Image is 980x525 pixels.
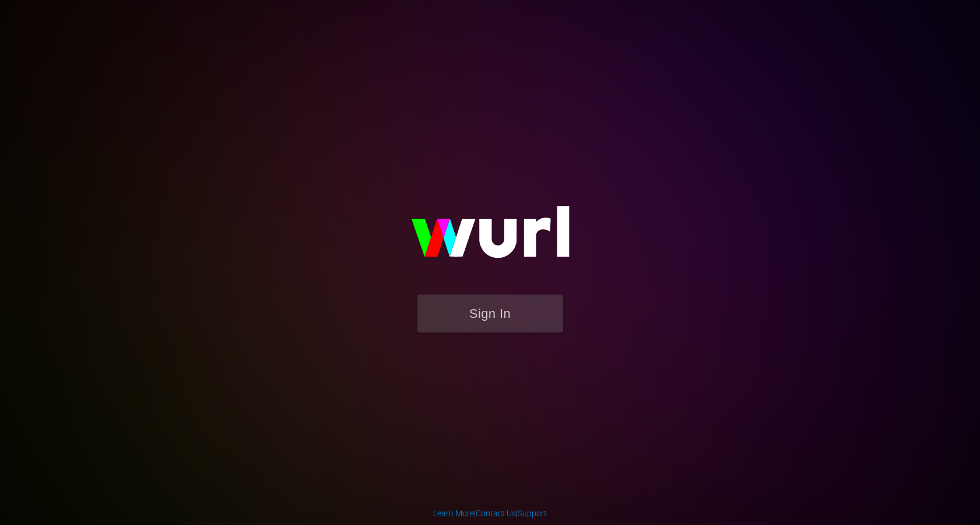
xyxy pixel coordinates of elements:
img: wurl-logo-on-black-223613ac3d8ba8fe6dc639794a292ebdb59501304c7dfd60c99c58986ef67473.svg [374,181,607,294]
a: Learn More [433,509,474,518]
button: Sign In [417,295,563,332]
div: | | [433,508,547,519]
a: Support [518,509,547,518]
a: Contact Us [476,509,516,518]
